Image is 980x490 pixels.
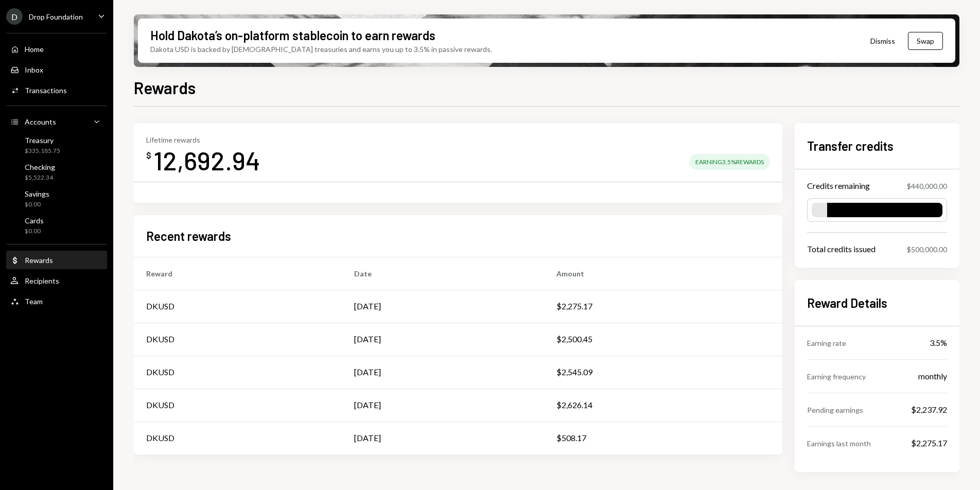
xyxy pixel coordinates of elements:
[807,405,863,415] div: Pending earnings
[6,160,107,184] a: Checking$5,522.34
[807,294,947,311] h2: Reward Details
[907,244,947,255] div: $500,000.00
[689,154,770,170] div: Earning 3.5% Rewards
[153,144,260,177] div: 12,692.94
[134,389,342,422] td: DKUSD
[6,251,107,269] a: Rewards
[25,200,49,209] div: $0.00
[25,65,43,74] div: Inbox
[6,8,23,25] div: D
[6,213,107,238] a: Cards$0.00
[6,271,107,290] a: Recipients
[354,300,381,312] div: [DATE]
[134,290,342,323] td: DKUSD
[807,137,947,154] h2: Transfer credits
[354,432,381,444] div: [DATE]
[908,32,943,50] button: Swap
[354,399,381,411] div: [DATE]
[857,29,908,53] button: Dismiss
[134,257,342,290] th: Reward
[6,186,107,211] a: Savings$0.00
[146,135,260,144] div: Lifetime rewards
[150,27,435,44] div: Hold Dakota’s on-platform stablecoin to earn rewards
[25,147,60,155] div: $335,185.75
[25,173,55,182] div: $5,522.34
[544,356,782,389] td: $2,545.09
[6,60,107,79] a: Inbox
[25,45,44,54] div: Home
[544,422,782,454] td: $508.17
[544,323,782,356] td: $2,500.45
[25,276,59,285] div: Recipients
[807,243,876,255] div: Total credits issued
[134,356,342,389] td: DKUSD
[25,117,56,126] div: Accounts
[134,77,196,98] h1: Rewards
[25,227,44,236] div: $0.00
[807,438,871,449] div: Earnings last month
[25,189,49,198] div: Savings
[134,422,342,454] td: DKUSD
[544,389,782,422] td: $2,626.14
[25,256,53,265] div: Rewards
[25,297,43,306] div: Team
[918,370,947,382] div: monthly
[146,150,151,161] div: $
[807,180,870,192] div: Credits remaining
[6,133,107,157] a: Treasury$335,185.75
[544,257,782,290] th: Amount
[807,371,866,382] div: Earning frequency
[29,12,83,21] div: Drop Foundation
[544,290,782,323] td: $2,275.17
[930,337,947,349] div: 3.5%
[6,81,107,99] a: Transactions
[911,437,947,449] div: $2,275.17
[134,323,342,356] td: DKUSD
[6,40,107,58] a: Home
[6,292,107,310] a: Team
[911,404,947,416] div: $2,237.92
[25,216,44,225] div: Cards
[150,44,492,55] div: Dakota USD is backed by [DEMOGRAPHIC_DATA] treasuries and earns you up to 3.5% in passive rewards.
[25,163,55,171] div: Checking
[146,227,231,244] h2: Recent rewards
[354,333,381,345] div: [DATE]
[6,112,107,131] a: Accounts
[907,181,947,191] div: $440,000.00
[25,136,60,145] div: Treasury
[342,257,544,290] th: Date
[354,366,381,378] div: [DATE]
[25,86,67,95] div: Transactions
[807,338,846,348] div: Earning rate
